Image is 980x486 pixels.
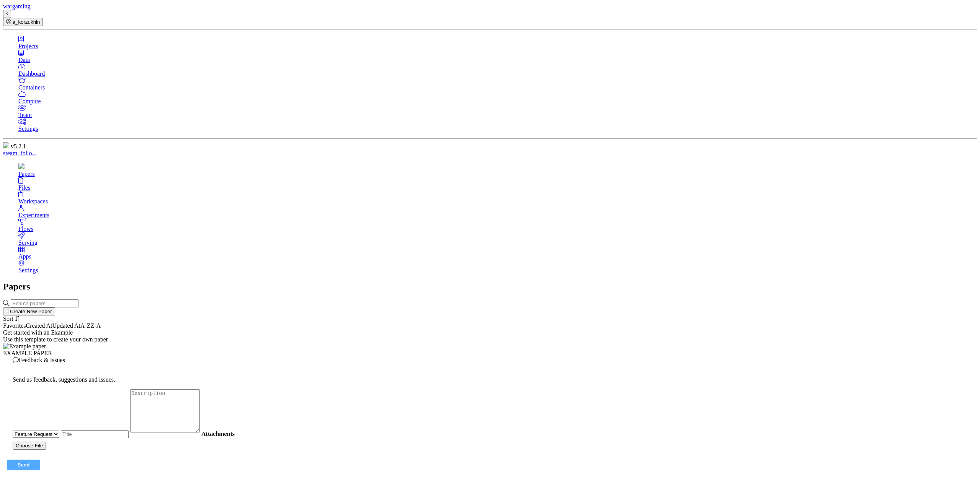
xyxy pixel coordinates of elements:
div: Experiments [18,212,977,219]
a: Projects [18,36,977,50]
a: Flows [18,219,977,232]
input: Send [7,460,40,470]
div: Flows [18,226,977,232]
div: Use this template to create your own paper [3,336,977,343]
div: Team [18,112,977,119]
a: Files [18,177,977,191]
img: tiber-logo-76e8fa072ba225ebf298c23a54adabbc.png [3,142,9,148]
div: Dashboard [18,70,977,77]
div: Settings [18,267,977,274]
div: Apps [18,253,977,260]
span: a_korzukhin [13,19,40,25]
div: Feedback & Issues [3,357,977,364]
div: Settings [18,125,977,132]
div: Serving [18,239,977,246]
a: Experiments [18,205,977,219]
span: A-Z [80,322,91,329]
img: Example paper [3,343,46,350]
span: Sort [3,315,13,322]
span: v5.2.1 [11,143,26,150]
div: Papers [18,171,977,177]
strong: Attachments [201,431,235,437]
a: Workspaces [18,191,977,205]
a: Papers [18,164,977,177]
a: Get started with an Example [3,329,73,336]
span: Favorites [3,322,26,329]
input: Search papers [11,299,78,307]
div: Containers [18,84,977,91]
a: Settings [18,119,977,132]
input: Title [61,430,129,438]
a: Apps [18,246,977,260]
div: Create New Paper [6,309,52,314]
div: Data [18,57,977,63]
a: Compute [18,91,977,105]
p: Send us feedback, suggestions and issues. [13,376,967,383]
span: Z-A [90,322,101,329]
div: Workspaces [18,198,977,205]
button: a_korzukhin [3,18,43,26]
a: steam_follo... [3,150,37,156]
img: table-tree-3a4a20261bf26d49f2eebd1a2176dd82.svg [18,163,24,169]
span: Created At [26,322,52,329]
div: Compute [18,98,977,105]
a: Data [18,50,977,63]
a: Settings [18,260,977,274]
span: Updated At [52,322,80,329]
div: Files [18,184,977,191]
a: Dashboard [18,63,977,77]
a: Team [18,105,977,119]
a: Serving [18,232,977,246]
h2: Papers [3,281,977,292]
div: Projects [18,43,977,50]
button: Create New Paper [3,307,55,315]
a: Containers [18,77,977,91]
div: EXAMPLE PAPER [3,343,977,357]
a: wargaming [3,3,31,10]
